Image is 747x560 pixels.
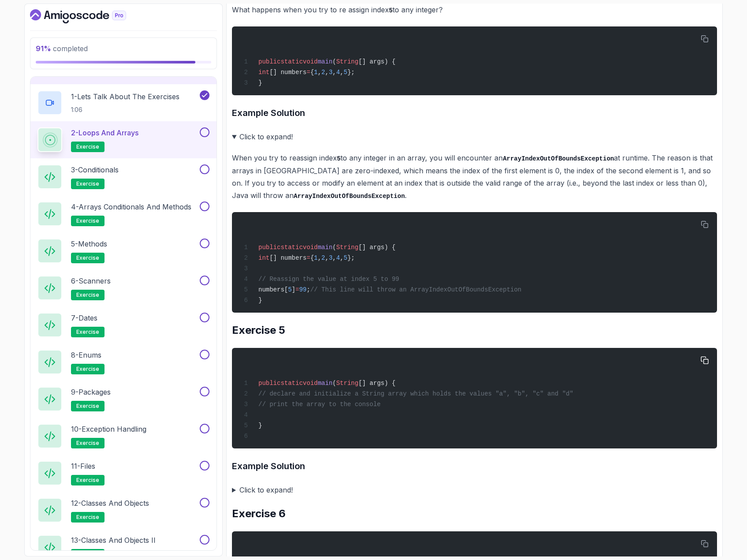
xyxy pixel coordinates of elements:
button: 11-Filesexercise [37,461,209,485]
span: String [336,380,358,387]
span: [] numbers [269,254,306,261]
span: main [317,244,332,251]
span: { [310,254,314,261]
button: 10-Exception Handlingexercise [37,424,209,448]
span: exercise [76,143,99,150]
p: 11 - Files [71,461,95,471]
p: 2 - Loops and Arrays [71,127,138,138]
p: 5 - Methods [71,239,107,249]
span: public [258,58,280,65]
span: 99 [299,286,306,293]
span: public [258,380,280,387]
span: completed [36,44,88,53]
button: 2-Loops and Arraysexercise [37,127,209,152]
p: 8 - Enums [71,350,101,360]
span: 5 [344,69,347,76]
code: 5 [337,155,340,162]
span: exercise [76,217,99,224]
span: String [336,244,358,251]
h3: Example Solution [232,106,717,120]
span: // Reassign the value at index 5 to 99 [258,276,399,283]
span: , [332,69,336,76]
span: main [317,58,332,65]
p: What happens when you try to re assign index to any integer? [232,4,717,16]
span: { [310,69,314,76]
span: numbers[ [258,286,288,293]
span: 5 [344,254,347,261]
span: static [280,58,303,65]
span: = [306,254,310,261]
h3: Example Solution [232,459,717,473]
span: = [295,286,299,293]
span: exercise [76,291,99,299]
span: public [258,244,280,251]
span: exercise [76,477,99,484]
span: } [258,79,262,86]
span: = [306,69,310,76]
span: , [325,69,329,76]
span: exercise [76,366,99,373]
span: 1 [314,254,317,261]
span: 2 [321,69,325,76]
span: 2 [321,254,325,261]
p: 7 - Dates [71,313,97,323]
span: 3 [329,254,332,261]
span: , [325,254,329,261]
span: int [258,254,269,261]
button: 12-Classes and Objectsexercise [37,498,209,523]
span: , [317,254,321,261]
span: int [258,69,269,76]
button: 7-Datesexercise [37,313,209,337]
span: 4 [336,254,340,261]
summary: Click to expand! [232,131,717,143]
code: ArrayIndexOutOfBoundsException [503,155,614,162]
button: 13-Classes and Objects II [37,535,209,560]
span: ] [292,286,295,293]
span: , [317,69,321,76]
p: 13 - Classes and Objects II [71,535,156,545]
span: 4 [336,69,340,76]
span: String [336,58,358,65]
span: ; [306,286,310,293]
span: , [340,254,344,261]
span: static [280,244,303,251]
span: 91 % [36,44,51,53]
code: ArrayIndexOutOfBoundsException [294,193,405,200]
span: [] args) { [359,244,396,251]
span: main [317,380,332,387]
code: 5 [389,7,392,14]
span: // This line will throw an ArrayIndexOutOfBoundsException [310,286,522,293]
span: [] args) { [359,58,396,65]
p: 4 - Arrays Conditionals and Methods [71,202,191,212]
span: [] numbers [269,69,306,76]
span: , [340,69,344,76]
span: void [303,380,318,387]
p: 9 - Packages [71,387,111,397]
button: 1-Lets Talk About The Exercises1:06 [37,90,209,115]
span: exercise [76,440,99,447]
span: // print the array to the console [258,401,381,408]
span: 3 [329,69,332,76]
p: 6 - Scanners [71,276,111,286]
span: } [258,422,262,429]
span: 5 [288,286,291,293]
button: 9-Packagesexercise [37,387,209,411]
a: Dashboard [30,9,146,23]
p: 1 - Lets Talk About The Exercises [71,91,179,102]
p: 1:06 [71,105,179,114]
span: }; [347,69,355,76]
span: exercise [76,403,99,410]
span: exercise [76,254,99,261]
button: 6-Scannersexercise [37,276,209,300]
span: void [303,58,318,65]
span: exercise [76,329,99,336]
button: 3-Conditionalsexercise [37,164,209,189]
p: 3 - Conditionals [71,164,119,175]
button: 8-Enumsexercise [37,350,209,374]
p: When you try to reassign index to any integer in an array, you will encounter an at runtime. The ... [232,152,717,202]
button: 5-Methodsexercise [37,239,209,263]
h2: Exercise 5 [232,323,717,337]
span: void [303,244,318,251]
span: exercise [76,514,99,521]
span: , [332,254,336,261]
